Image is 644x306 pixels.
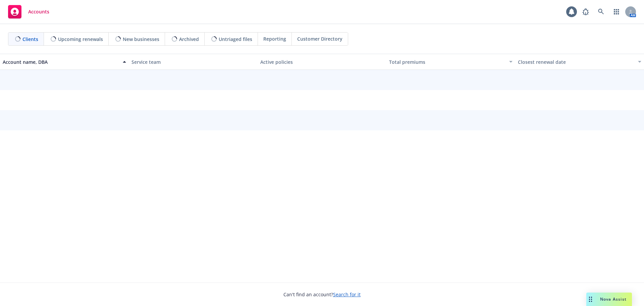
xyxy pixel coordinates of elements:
div: Drag to move [586,293,595,306]
span: Untriaged files [219,36,252,43]
span: Clients [22,36,38,43]
button: Nova Assist [586,293,632,306]
div: Total premiums [389,58,505,65]
span: Archived [179,36,199,43]
button: Total premiums [386,54,515,70]
span: New businesses [123,36,159,43]
button: Active policies [258,54,386,70]
span: Upcoming renewals [58,36,103,43]
a: Report a Bug [579,5,592,18]
span: Can't find an account? [283,291,361,298]
span: Reporting [263,35,286,42]
a: Accounts [5,2,52,21]
a: Search for it [333,291,361,298]
span: Customer Directory [297,35,342,42]
div: Active policies [260,58,384,65]
span: Accounts [28,9,49,14]
div: Service team [131,58,255,65]
button: Service team [129,54,258,70]
span: Nova Assist [600,296,627,302]
div: Account name, DBA [3,58,119,65]
a: Switch app [610,5,623,18]
a: Search [594,5,608,18]
div: Closest renewal date [518,58,634,65]
button: Closest renewal date [515,54,644,70]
